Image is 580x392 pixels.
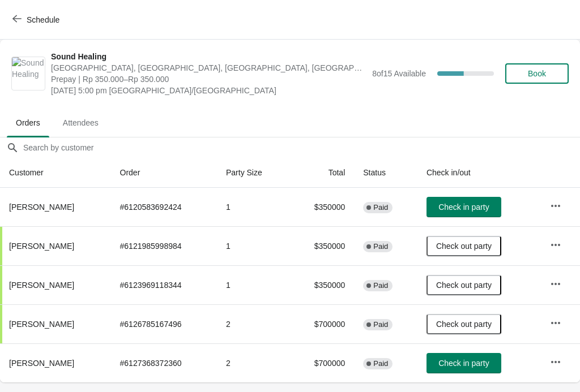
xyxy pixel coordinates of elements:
th: Check in/out [417,158,541,188]
td: # 6121985998984 [111,226,217,265]
span: Check out party [436,242,492,251]
span: [PERSON_NAME] [9,359,74,368]
th: Party Size [217,158,289,188]
span: [DATE] 5:00 pm [GEOGRAPHIC_DATA]/[GEOGRAPHIC_DATA] [51,85,366,96]
span: Paid [373,320,388,329]
span: Paid [373,242,388,251]
span: Check in party [438,203,489,212]
td: 2 [217,304,289,343]
span: Check in party [438,359,489,368]
span: [PERSON_NAME] [9,242,74,251]
td: $700000 [289,304,354,343]
span: [PERSON_NAME] [9,281,74,290]
span: Attendees [54,113,108,133]
span: Paid [373,359,388,368]
th: Total [289,158,354,188]
button: Book [505,63,569,84]
span: Book [528,69,546,78]
img: Sound Healing [12,57,45,90]
td: $350000 [289,226,354,265]
td: # 6120583692424 [111,188,217,226]
button: Check in party [427,353,501,373]
span: Prepay | Rp 350.000–Rp 350.000 [51,74,366,85]
span: [PERSON_NAME] [9,203,74,212]
th: Order [111,158,217,188]
span: Schedule [27,15,59,24]
td: # 6127368372360 [111,343,217,382]
input: Search by customer [23,137,580,158]
span: Orders [7,113,49,133]
button: Check in party [427,197,501,217]
button: Schedule [6,10,69,30]
td: 1 [217,226,289,265]
span: Check out party [436,320,492,329]
span: Paid [373,203,388,212]
td: $350000 [289,265,354,304]
span: Check out party [436,281,492,290]
button: Check out party [427,275,501,295]
td: 2 [217,343,289,382]
th: Status [354,158,417,188]
td: 1 [217,188,289,226]
span: Paid [373,281,388,290]
span: 8 of 15 Available [372,69,426,78]
span: Sound Healing [51,51,366,62]
td: $350000 [289,188,354,226]
button: Check out party [427,314,501,334]
td: $700000 [289,343,354,382]
span: [PERSON_NAME] [9,320,74,329]
td: 1 [217,265,289,304]
button: Check out party [427,236,501,256]
td: # 6123969118344 [111,265,217,304]
span: [GEOGRAPHIC_DATA], [GEOGRAPHIC_DATA], [GEOGRAPHIC_DATA], [GEOGRAPHIC_DATA], [GEOGRAPHIC_DATA] [51,62,366,74]
td: # 6126785167496 [111,304,217,343]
